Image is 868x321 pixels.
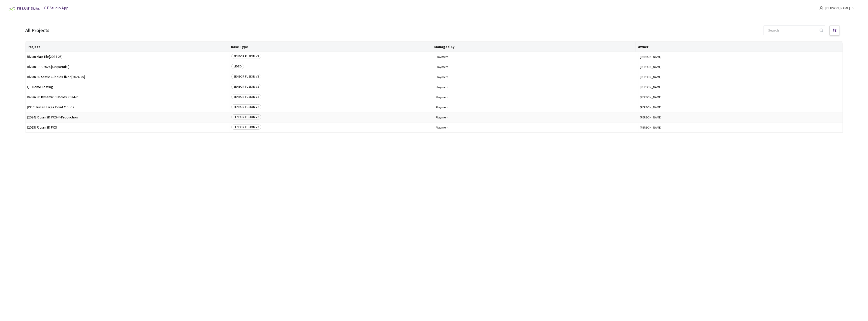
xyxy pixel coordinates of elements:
th: Owner [636,42,839,52]
button: [PERSON_NAME] [640,65,841,69]
button: [PERSON_NAME] [640,126,841,129]
span: Playment [436,75,637,79]
span: VIDEO [231,64,244,69]
span: SENSOR FUSION V2 [231,114,261,119]
input: Search [765,26,819,35]
button: [PERSON_NAME] [640,95,841,99]
span: [2024] Rivian 3D PCS<>Production [27,115,228,119]
span: user [819,6,823,10]
div: All Projects [25,26,49,34]
span: QC Demo Testing [27,85,228,89]
span: SENSOR FUSION V2 [231,125,261,130]
span: SENSOR FUSION V2 [231,74,261,79]
span: Playment [436,95,637,99]
span: SENSOR FUSION V2 [231,84,261,89]
button: [PERSON_NAME] [640,115,841,119]
span: SENSOR FUSION V2 [231,104,261,109]
img: Telus [6,5,41,13]
span: Rivian Map Tile[2024-25] [27,55,228,59]
span: Playment [436,85,637,89]
span: SENSOR FUSION V2 [231,54,261,59]
span: Rivian HBA 2024 [Sequential] [27,65,228,69]
span: Playment [436,55,637,59]
button: [PERSON_NAME] [640,55,841,59]
th: Managed By [432,42,636,52]
span: Playment [436,126,637,129]
th: Base Type [229,42,432,52]
span: Playment [436,105,637,109]
span: Playment [436,115,637,119]
span: GT Studio App [44,5,68,10]
span: down [852,7,854,9]
button: [PERSON_NAME] [640,105,841,109]
button: [PERSON_NAME] [640,85,841,89]
th: Project [25,42,229,52]
span: Rivian 3D Static Cuboids fixed[2024-25] [27,75,228,79]
button: [PERSON_NAME] [640,75,841,79]
span: Playment [436,65,637,69]
span: [POC] Rivian Large Point Clouds [27,105,228,109]
span: [2025] Rivian 3D PCS [27,126,228,129]
span: SENSOR FUSION V2 [231,94,261,99]
span: Rivian 3D Dynamic Cuboids[2024-25] [27,95,228,99]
